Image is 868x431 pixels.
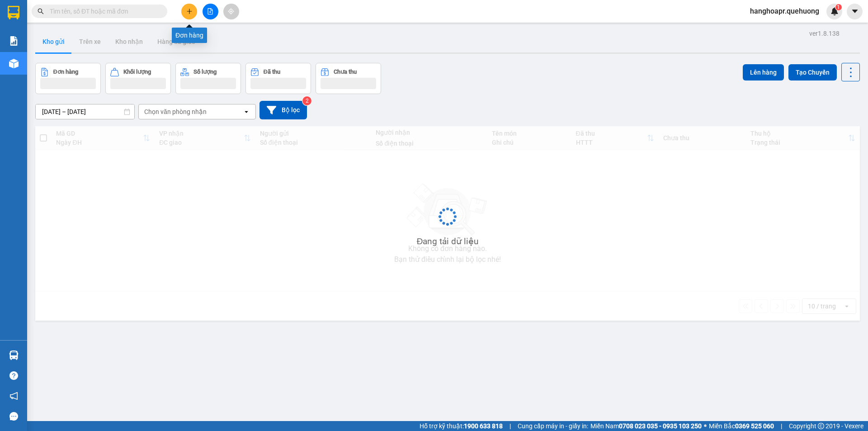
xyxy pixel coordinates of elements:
button: Trên xe [72,31,108,52]
img: logo-vxr [8,6,19,19]
button: Khối lượng [105,63,171,94]
button: caret-down [847,4,863,19]
button: plus [181,4,197,19]
button: Bộ lọc [259,101,307,119]
span: Miền Nam [590,421,702,431]
img: icon-new-feature [830,7,839,15]
span: 1 [837,4,840,10]
span: Cung cấp máy in - giấy in: [518,421,588,431]
span: Hỗ trợ kỹ thuật: [420,421,503,431]
div: Chưa thu [334,69,357,75]
span: Miền Bắc [709,421,774,431]
span: | [509,421,511,431]
img: solution-icon [9,36,19,46]
span: aim [228,8,234,14]
img: warehouse-icon [9,59,19,68]
div: Đơn hàng [53,69,78,75]
button: Kho gửi [35,31,72,52]
button: aim [223,4,239,19]
span: caret-down [851,7,859,15]
svg: open [243,108,250,115]
div: Đang tải dữ liệu [417,235,479,248]
input: Select a date range. [36,104,134,119]
sup: 2 [302,96,311,105]
img: warehouse-icon [9,350,19,360]
div: Số lượng [193,69,217,75]
sup: 1 [835,4,842,10]
strong: 0369 525 060 [735,422,774,430]
span: search [38,8,44,14]
button: Lên hàng [743,64,784,81]
span: notification [9,392,18,400]
button: Kho nhận [108,31,150,52]
button: Đã thu [245,63,311,94]
strong: 0708 023 035 - 0935 103 250 [619,422,702,430]
span: ⚪️ [704,424,707,428]
span: hanghoapr.quehuong [743,5,826,17]
button: Chưa thu [316,63,381,94]
input: Tìm tên, số ĐT hoặc mã đơn [50,6,156,16]
button: Số lượng [175,63,241,94]
div: Chọn văn phòng nhận [144,107,207,116]
span: copyright [818,423,824,429]
span: file-add [207,8,213,14]
button: Đơn hàng [35,63,101,94]
button: file-add [203,4,218,19]
div: ver 1.8.138 [809,28,840,38]
span: | [781,421,782,431]
div: Đã thu [264,69,280,75]
button: Tạo Chuyến [788,64,837,81]
span: plus [186,8,193,14]
strong: 1900 633 818 [464,422,503,430]
button: Hàng đã giao [150,31,203,52]
span: message [9,412,18,421]
div: Khối lượng [123,69,151,75]
span: question-circle [9,371,18,380]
